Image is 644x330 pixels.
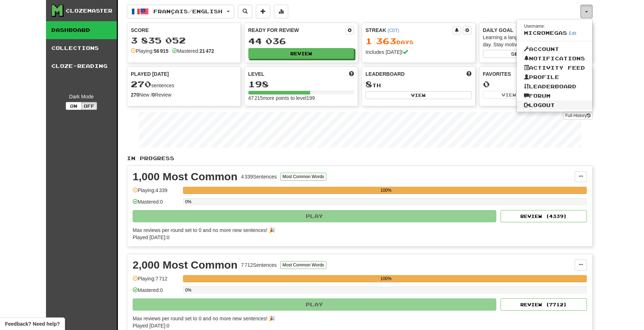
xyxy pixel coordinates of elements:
span: 8 [365,79,372,89]
div: Max reviews per round set to 0 and no more new sentences! 🎉 [133,227,583,234]
span: Open feedback widget [5,320,60,327]
a: Full History [563,112,593,120]
span: Played [DATE]: 0 [133,234,169,240]
a: Forum [517,91,592,101]
div: Clozemaster [66,7,112,14]
span: Français / English [153,8,222,14]
div: 100% [185,187,587,194]
button: View [365,91,471,99]
a: Edit [569,31,576,36]
a: Dashboard [46,21,117,39]
div: Score [131,27,237,34]
div: Mastered: 0 [133,198,179,210]
div: 47 215 more points to level 199 [248,94,354,102]
button: More stats [274,5,288,18]
button: Most Common Words [280,173,326,181]
span: Leaderboard [365,70,405,78]
div: Playing: 4 339 [133,187,179,199]
button: Play [133,298,496,311]
div: Mastered: [172,47,214,55]
strong: 56 915 [154,48,169,54]
span: Played [DATE] [131,70,169,78]
div: Playing: 7 712 [133,275,179,287]
div: Day s [365,37,471,46]
span: Level [248,70,264,78]
div: Ready for Review [248,27,346,34]
div: Favorites [483,70,589,78]
div: Daily Goal [483,27,589,34]
button: Review (7712) [501,298,587,311]
a: Collections [46,39,117,57]
strong: 21 472 [199,48,214,54]
div: Dark Mode [51,93,111,100]
span: Played [DATE]: 0 [133,323,169,329]
div: 0 [483,80,589,89]
small: Username: [524,24,545,29]
a: Activity Feed [517,63,592,73]
button: Seta dailygoal [483,50,589,58]
strong: 270 [131,92,139,98]
a: Logout [517,101,592,110]
div: Streak [365,27,452,34]
div: New / Review [131,91,237,98]
span: 270 [131,79,151,89]
a: Leaderboard [517,82,592,91]
div: 1,000 Most Common [133,171,238,182]
a: Notifications [517,54,592,63]
button: Review [248,48,354,59]
span: 1 363 [365,36,396,46]
div: Learning a language requires practice every day. Stay motivated! [483,34,589,48]
div: th [365,80,471,89]
button: Search sentences [238,5,252,18]
span: Score more points to level up [349,70,354,78]
button: Add sentence to collection [256,5,270,18]
div: Playing: [131,47,169,55]
button: Review (4339) [501,210,587,222]
div: Mastered: 0 [133,287,179,298]
button: Most Common Words [280,261,326,269]
button: Play [133,210,496,222]
p: In Progress [127,155,593,162]
div: 198 [248,80,354,89]
a: (CDT) [387,28,399,33]
div: 7 712 Sentences [241,261,277,269]
span: This week in points, UTC [466,70,471,78]
button: Off [81,102,97,110]
div: Max reviews per round set to 0 and no more new sentences! 🎉 [133,315,583,322]
button: On [66,102,82,110]
a: Profile [517,73,592,82]
button: View [483,91,535,99]
a: Account [517,45,592,54]
a: Cloze-Reading [46,57,117,75]
div: sentences [131,80,237,89]
span: microMEGAS [524,30,567,36]
div: Includes [DATE]! [365,48,471,56]
div: 4 339 Sentences [241,173,277,180]
div: 3 835 052 [131,36,237,45]
div: 100% [185,275,587,282]
strong: 0 [152,92,155,98]
div: 2,000 Most Common [133,260,238,270]
button: Français/English [127,5,234,18]
div: 44 036 [248,37,354,46]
